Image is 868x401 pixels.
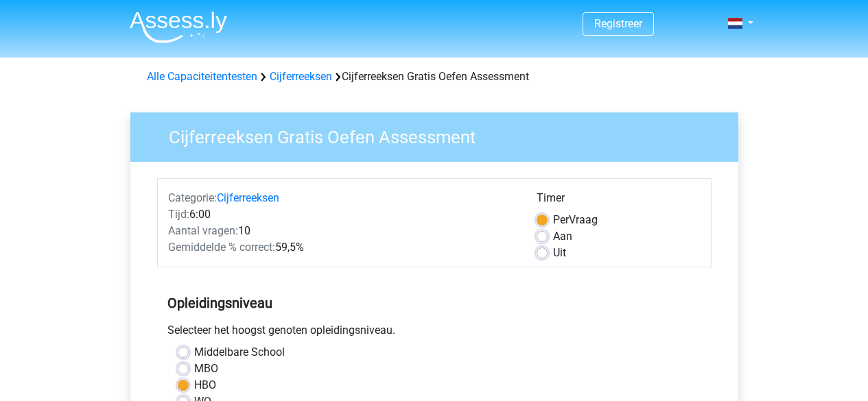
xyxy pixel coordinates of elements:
[553,245,566,261] label: Uit
[158,239,526,256] div: 59,5%
[168,191,217,204] span: Categorie:
[194,377,216,393] label: HBO
[168,241,275,254] span: Gemiddelde % correct:
[168,224,238,237] span: Aantal vragen:
[553,212,598,228] label: Vraag
[147,70,257,83] a: Alle Capaciteitentesten
[537,190,701,212] div: Timer
[194,361,218,377] label: MBO
[158,206,526,223] div: 6:00
[553,228,572,245] label: Aan
[594,17,642,30] a: Registreer
[141,69,727,85] div: Cijferreeksen Gratis Oefen Assessment
[152,121,728,148] h3: Cijferreeksen Gratis Oefen Assessment
[217,191,279,204] a: Cijferreeksen
[167,289,701,317] h5: Opleidingsniveau
[130,11,227,43] img: Assessly
[157,322,712,344] div: Selecteer het hoogst genoten opleidingsniveau.
[168,208,189,221] span: Tijd:
[158,223,526,239] div: 10
[270,70,332,83] a: Cijferreeksen
[194,344,285,361] label: Middelbare School
[553,213,569,226] span: Per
